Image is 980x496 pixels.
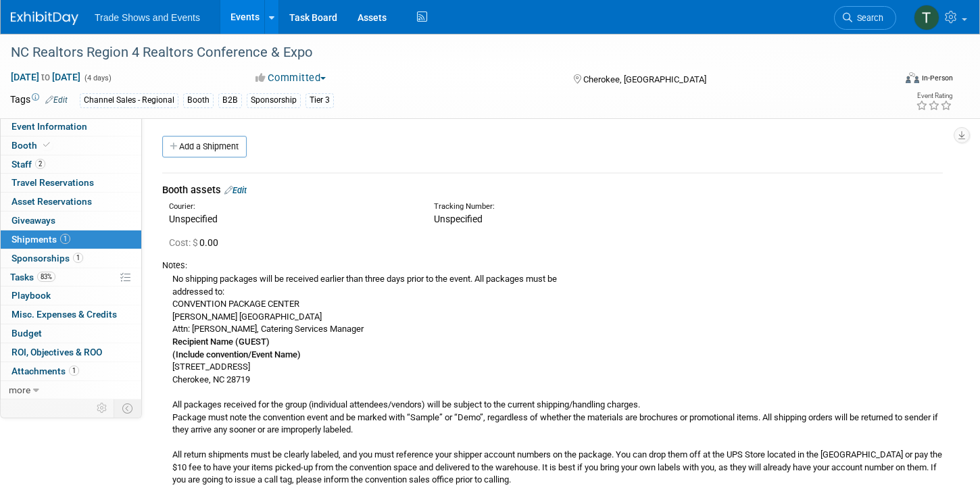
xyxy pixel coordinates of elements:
[37,272,55,282] span: 83%
[11,253,83,264] span: Sponsorships
[1,193,141,211] a: Asset Reservations
[169,237,224,248] span: 0.00
[35,159,45,169] span: 2
[10,93,68,108] td: Tags
[914,5,939,30] img: Tiff Wagner
[1,212,141,230] a: Giveaways
[169,201,414,212] div: Courier:
[172,337,270,347] b: Recipient Name (GUEST)
[73,253,83,263] span: 1
[43,141,50,149] i: Booth reservation complete
[83,74,112,82] span: (4 days)
[813,70,954,91] div: Event Format
[218,93,242,107] div: B2B
[11,177,94,188] span: Travel Reservations
[1,118,141,136] a: Event Information
[906,72,919,83] img: Format-Inperson.png
[11,234,70,245] span: Shipments
[80,93,178,107] div: Channel Sales - Regional
[6,41,873,65] div: NC Realtors Region 4 Realtors Conference & Expo
[834,6,896,30] a: Search
[11,11,78,25] img: ExhibitDay
[852,13,883,23] span: Search
[1,343,141,362] a: ROI, Objectives & ROO
[1,230,141,249] a: Shipments1
[916,93,952,99] div: Event Rating
[11,347,102,357] span: ROI, Objectives & ROO
[114,399,142,417] td: Toggle Event Tabs
[39,72,52,82] span: to
[1,287,141,305] a: Playbook
[162,136,247,157] a: Add a Shipment
[1,362,141,380] a: Attachments1
[224,185,247,195] a: Edit
[169,212,414,226] div: Unspecified
[11,140,53,151] span: Booth
[1,155,141,174] a: Staff2
[162,272,943,487] div: No shipping packages will be received earlier than three days prior to the event. All packages mu...
[10,272,55,282] span: Tasks
[172,349,301,359] b: (Include convention/Event Name)
[11,290,51,301] span: Playbook
[11,159,45,170] span: Staff
[162,183,943,197] div: Booth assets
[1,174,141,192] a: Travel Reservations
[251,71,331,85] button: Committed
[10,71,81,83] span: [DATE] [DATE]
[11,366,79,376] span: Attachments
[11,328,42,339] span: Budget
[305,93,334,107] div: Tier 3
[1,305,141,324] a: Misc. Expenses & Credits
[434,214,483,224] span: Unspecified
[11,309,117,320] span: Misc. Expenses & Credits
[69,366,79,376] span: 1
[434,201,745,212] div: Tracking Number:
[169,237,199,248] span: Cost: $
[1,137,141,155] a: Booth
[1,268,141,287] a: Tasks83%
[11,196,92,207] span: Asset Reservations
[921,73,953,83] div: In-Person
[11,121,87,132] span: Event Information
[45,95,68,105] a: Edit
[162,259,943,272] div: Notes:
[60,234,70,244] span: 1
[1,324,141,343] a: Budget
[583,74,706,84] span: Cherokee, [GEOGRAPHIC_DATA]
[9,385,30,395] span: more
[1,249,141,268] a: Sponsorships1
[183,93,214,107] div: Booth
[1,381,141,399] a: more
[95,12,200,23] span: Trade Shows and Events
[247,93,301,107] div: Sponsorship
[11,215,55,226] span: Giveaways
[91,399,114,417] td: Personalize Event Tab Strip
